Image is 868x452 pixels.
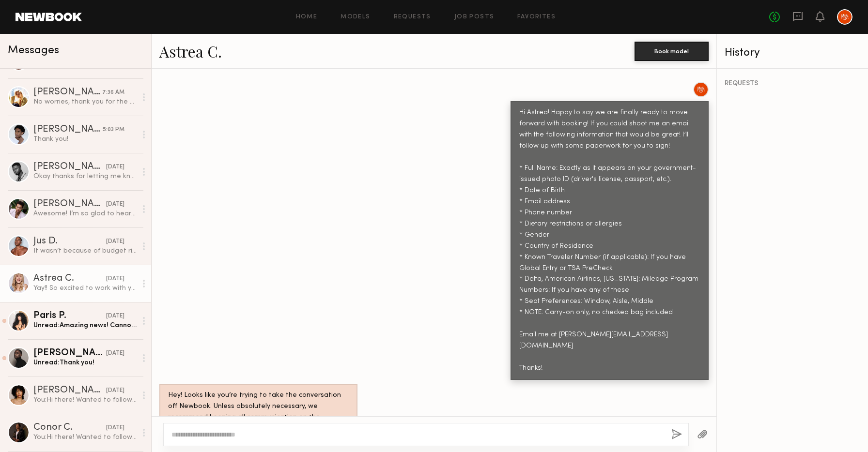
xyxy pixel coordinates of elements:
a: Book model [635,46,709,55]
div: 7:36 AM [102,88,124,97]
span: Messages [8,45,59,56]
div: [PERSON_NAME] [33,386,106,395]
div: Astrea C. [33,274,106,284]
div: Awesome! I’m so glad to hear this! I’ll send you the information later [DATE]! Look forward to wo... [33,209,137,218]
div: You: Hi there! Wanted to follow up, the client has chosen to go in a different direction at this ... [33,433,137,442]
div: [PERSON_NAME] [33,162,106,172]
div: 5:03 PM [103,125,124,135]
div: [DATE] [106,274,124,284]
div: REQUESTS [725,80,860,87]
div: [DATE] [106,349,124,358]
div: History [725,47,860,59]
div: Conor C. [33,423,106,433]
div: Okay thanks for letting me know!! [33,172,137,181]
button: Book model [635,42,709,61]
div: Thank you! [33,135,137,144]
div: [DATE] [106,312,124,321]
div: It wasn’t because of budget right? Because it was totally fine to find something that worked for ... [33,246,137,256]
div: Yay!! So excited to work with you! I will email all the details. Thank you!!! [33,284,137,293]
div: [PERSON_NAME] [33,88,102,97]
div: [DATE] [106,386,124,395]
a: Models [341,14,370,20]
div: [DATE] [106,163,124,172]
div: [PERSON_NAME] [33,125,103,135]
div: Unread: Amazing news! Cannot wait :) I’m just on a set but will shoot over an email in a few hour... [33,321,137,330]
div: [DATE] [106,200,124,209]
div: No worries, thank you for the update [33,97,137,106]
div: [PERSON_NAME] [33,348,106,358]
div: Paris P. [33,311,106,321]
div: Unread: Thank you! [33,358,137,367]
div: [DATE] [106,237,124,246]
a: Home [296,14,318,20]
a: Astrea C. [159,41,222,61]
a: Requests [394,14,431,20]
div: [DATE] [106,423,124,433]
a: Job Posts [454,14,495,20]
a: Favorites [517,14,556,20]
div: You: Hi there! Wanted to follow up, the client has chosen to go in a different direction at this ... [33,395,137,405]
div: Hi Astrea! Happy to say we are finally ready to move forward with booking! If you could shoot me ... [519,107,700,374]
div: Jus D. [33,237,106,246]
div: [PERSON_NAME] [33,199,106,209]
div: Hey! Looks like you’re trying to take the conversation off Newbook. Unless absolutely necessary, ... [168,390,349,435]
